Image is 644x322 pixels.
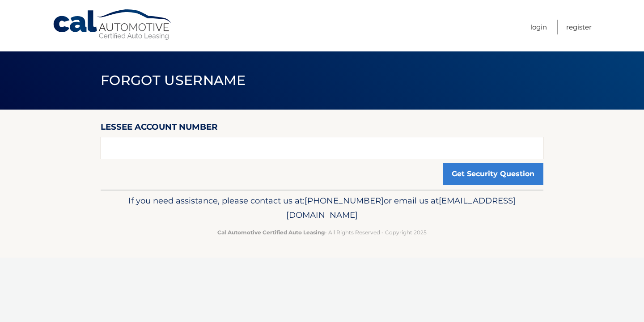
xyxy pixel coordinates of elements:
[52,9,173,41] a: Cal Automotive
[305,195,384,206] span: [PHONE_NUMBER]
[106,194,538,222] p: If you need assistance, please contact us at: or email us at
[530,20,547,34] a: Login
[217,229,325,236] strong: Cal Automotive Certified Auto Leasing
[443,163,543,185] button: Get Security Question
[101,120,218,137] label: Lessee Account Number
[101,72,246,89] span: Forgot Username
[566,20,592,34] a: Register
[286,195,516,220] span: [EMAIL_ADDRESS][DOMAIN_NAME]
[106,228,538,237] p: - All Rights Reserved - Copyright 2025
